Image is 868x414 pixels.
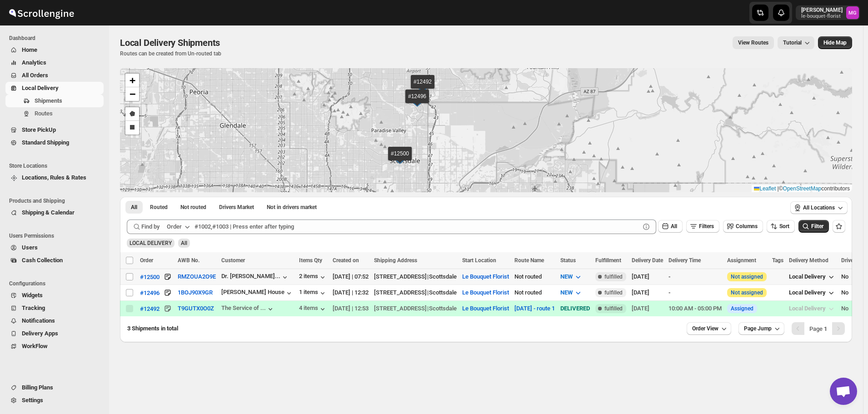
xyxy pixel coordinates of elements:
span: Filter [811,223,823,229]
nav: Pagination [792,322,845,335]
button: All Orders [5,69,104,82]
span: Configurations [9,280,105,287]
button: Routed [145,201,173,214]
span: Locations, Rules & Rates [22,174,86,181]
span: fulfilled [604,289,623,296]
button: Dr. [PERSON_NAME]... [221,273,289,282]
span: Home [22,46,37,53]
span: Tracking [22,304,45,311]
div: 10:00 AM - 05:00 PM [668,304,722,313]
span: All Orders [22,72,48,79]
button: Local Delivery [783,269,841,284]
b: 1 [824,325,827,332]
button: [DATE] - route 1 [514,305,555,312]
button: [PERSON_NAME] House [221,289,294,298]
span: LOCAL DELIVERY [130,240,172,246]
span: Status [560,257,576,264]
span: Widgets [22,292,43,299]
span: Settings [22,397,43,404]
div: Scottsdale [429,272,457,281]
button: Claimable [214,201,259,214]
button: Local Delivery [783,285,841,300]
button: Un-claimable [261,201,322,214]
button: RMZOUA2O9E [178,273,216,280]
span: fulfilled [604,305,623,312]
span: Local Delivery [789,273,826,280]
button: Not assigned [731,289,763,296]
span: Route Name [514,257,544,264]
button: User menu [796,5,860,20]
div: - [668,288,722,297]
button: Filter [798,220,829,233]
button: Filters [686,220,719,233]
button: Settings [5,394,104,407]
span: Notifications [22,317,55,324]
div: 1 items [299,289,327,298]
span: + [130,75,135,86]
p: Routes can be created from Un-routed tab [120,50,224,57]
span: fulfilled [604,273,623,280]
button: view route [733,36,774,49]
span: Routed [150,204,168,211]
div: [DATE] | 12:53 [333,304,369,313]
div: #12492 [140,305,160,312]
img: Marker [410,97,424,107]
span: Tags [772,257,783,264]
div: [STREET_ADDRESS] [374,304,427,313]
span: Filters [699,223,714,229]
button: Unrouted [175,201,212,214]
span: Fulfillment [595,257,621,264]
span: All [131,204,137,211]
button: Le Bouquet Florist [462,289,509,296]
div: Scottsdale [429,304,457,313]
div: [DATE] [632,272,663,281]
button: Tutorial [778,36,814,49]
div: [DATE] | 07:52 [333,272,369,281]
text: MG [848,10,857,16]
span: Delivery Apps [22,330,58,337]
span: Products and Shipping [9,197,105,205]
span: Sort [779,223,789,229]
img: Marker [416,82,429,92]
span: Page [809,325,827,332]
div: [DATE] [632,304,663,313]
a: Open chat [830,378,857,405]
span: Start Location [462,257,496,264]
span: NEW [560,273,573,280]
span: Delivery Time [668,257,701,264]
div: Dr. [PERSON_NAME]... [221,273,280,279]
span: Not routed [180,204,206,211]
span: Drivers Market [219,204,254,211]
button: Order [161,219,197,234]
span: Tutorial [783,40,802,46]
button: 4 items [299,304,327,314]
div: Not routed [514,288,555,297]
button: NEW [555,285,588,300]
button: Not assigned [731,274,763,280]
span: Delivery Date [632,257,663,264]
span: Billing Plans [22,384,53,391]
span: Order [140,257,153,264]
button: Le Bouquet Florist [462,305,509,312]
button: Sort [767,220,795,233]
div: #12496 [140,289,160,296]
div: © contributors [752,185,852,193]
span: AWB No. [178,257,200,264]
button: Le Bouquet Florist [462,273,509,280]
span: All [671,223,677,229]
span: Customer [221,257,245,264]
div: [STREET_ADDRESS] [374,272,427,281]
span: Page Jump [744,325,772,332]
button: Page Jump [738,322,784,335]
button: Analytics [5,56,104,69]
span: Assignment [727,257,756,264]
span: Columns [736,223,758,229]
div: | [374,272,457,281]
button: 2 items [299,273,327,282]
a: OpenStreetMap [783,185,822,192]
button: All Locations [790,201,848,214]
div: [DATE] | 12:32 [333,288,369,297]
button: Order View [687,322,731,335]
span: Local Delivery [789,289,826,296]
span: View Routes [738,39,768,46]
